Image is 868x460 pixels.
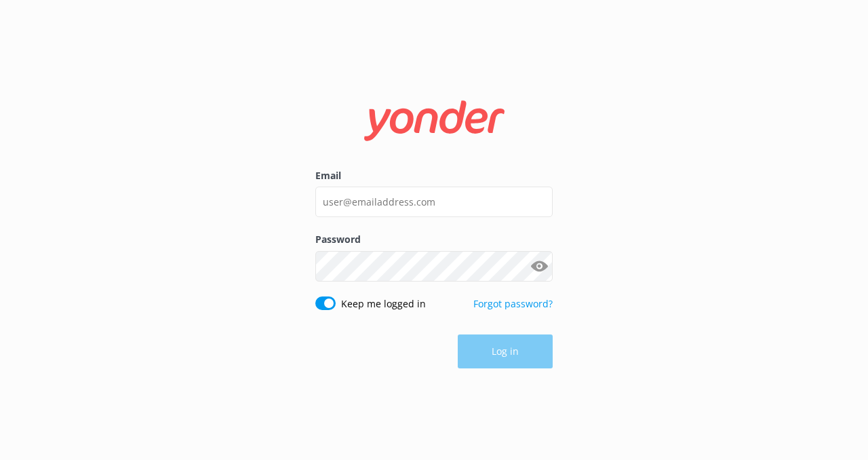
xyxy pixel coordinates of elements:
[473,297,553,310] a: Forgot password?
[315,168,553,183] label: Email
[315,187,553,217] input: user@emailaddress.com
[315,232,553,247] label: Password
[341,296,426,311] label: Keep me logged in
[526,252,553,280] button: Show password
